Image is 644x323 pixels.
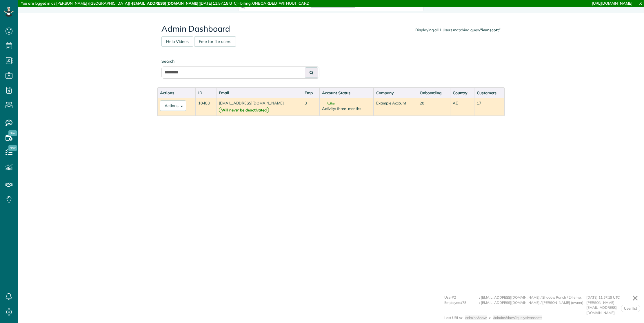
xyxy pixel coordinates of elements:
div: : [EMAIL_ADDRESS][DOMAIN_NAME] / Shadow Ranch / 24 emp. [479,295,586,300]
div: Employee#78 [444,300,479,315]
a: Help Videos [161,36,193,47]
span: /admins/show [465,315,487,320]
td: [EMAIL_ADDRESS][DOMAIN_NAME] [216,98,302,116]
div: Last URLs [444,315,461,320]
span: Active [322,102,335,105]
label: Search [161,58,319,64]
div: : [EMAIL_ADDRESS][DOMAIN_NAME] / [PERSON_NAME] (owner) [479,300,586,315]
div: User#2 [444,295,479,300]
strong: Will never be deactivated [219,107,269,113]
a: [URL][DOMAIN_NAME] [592,1,632,6]
div: [PERSON_NAME][EMAIL_ADDRESS][DOMAIN_NAME] [586,300,638,315]
span: New [8,130,17,136]
div: Email [219,90,299,96]
strong: "ivanscott" [480,28,501,32]
div: Onboarding [420,90,448,96]
td: Example Account [374,98,417,116]
td: 10483 [196,98,216,116]
strong: [EMAIL_ADDRESS][DOMAIN_NAME] [132,1,199,6]
h2: Admin Dashboard [161,24,501,33]
div: ID [198,90,214,96]
td: 17 [474,98,505,116]
td: 3 [302,98,319,116]
span: /admins/show?query=ivanscott [493,315,542,320]
div: Country [453,90,472,96]
div: Company [376,90,414,96]
div: Displaying all 1 Users matching query [415,27,501,33]
div: [DATE] 11:57:19 UTC [586,295,638,300]
div: Emp. [305,90,317,96]
button: Actions [160,100,186,111]
div: Customers [477,90,502,96]
a: Free for life users [194,36,236,47]
td: AE [450,98,474,116]
div: Activity: three_months [322,106,371,111]
div: > > [461,315,544,320]
a: User list [621,305,640,312]
a: ✕ [629,291,641,305]
div: Actions [160,90,193,96]
span: New [8,145,17,151]
div: Account Status [322,90,371,96]
td: 20 [417,98,450,116]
